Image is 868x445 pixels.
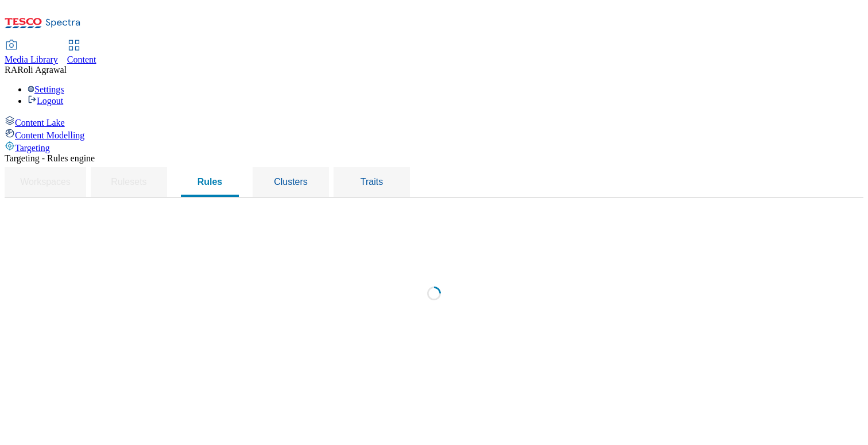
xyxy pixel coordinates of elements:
a: Content Modelling [5,128,863,141]
span: Clusters [274,177,308,187]
a: Targeting [5,141,863,153]
span: Traits [361,177,383,187]
span: Roli Agrawal [17,65,67,75]
a: Settings [28,84,64,94]
span: Rules [197,177,223,187]
div: Targeting - Rules engine [5,153,863,164]
a: Content [67,41,96,65]
a: Media Library [5,41,58,65]
span: RA [5,65,17,75]
span: Targeting [15,143,50,153]
span: Media Library [5,55,58,64]
span: Content Lake [15,118,65,127]
a: Content Lake [5,115,863,128]
a: Logout [28,96,63,106]
span: Content [67,55,96,64]
span: Content Modelling [15,130,84,140]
